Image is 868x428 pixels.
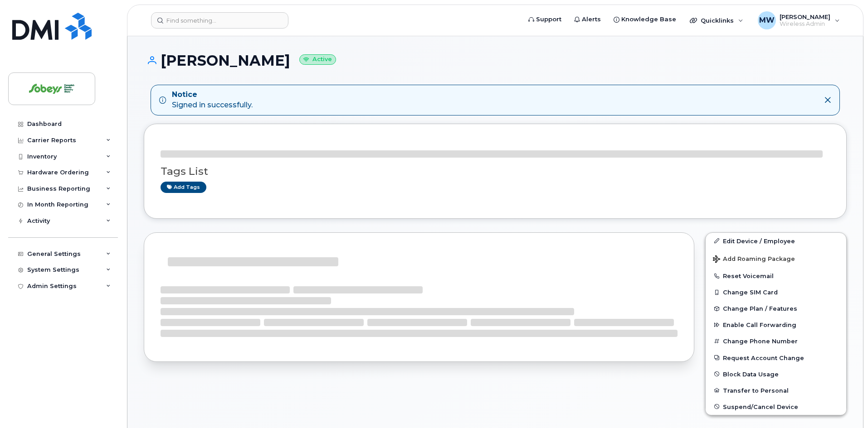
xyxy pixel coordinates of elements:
[161,182,206,193] a: Add tags
[723,322,796,328] span: Enable Call Forwarding
[706,366,846,382] button: Block Data Usage
[723,305,797,312] span: Change Plan / Features
[144,53,847,68] h1: [PERSON_NAME]
[161,166,830,177] h3: Tags List
[706,350,846,366] button: Request Account Change
[706,300,846,317] button: Change Plan / Features
[706,333,846,349] button: Change Phone Number
[299,54,336,65] small: Active
[706,382,846,399] button: Transfer to Personal
[723,403,798,410] span: Suspend/Cancel Device
[706,233,846,249] a: Edit Device / Employee
[706,317,846,333] button: Enable Call Forwarding
[713,255,795,264] span: Add Roaming Package
[172,90,253,100] strong: Notice
[172,90,253,111] div: Signed in successfully.
[706,268,846,284] button: Reset Voicemail
[706,399,846,415] button: Suspend/Cancel Device
[706,249,846,268] button: Add Roaming Package
[706,284,846,300] button: Change SIM Card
